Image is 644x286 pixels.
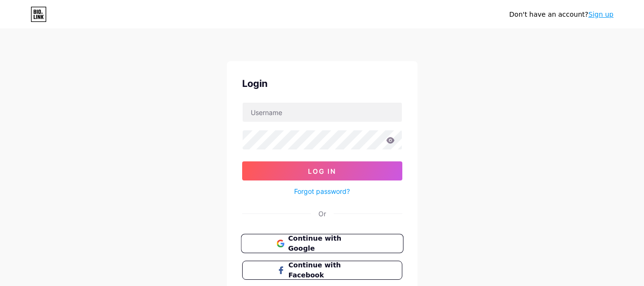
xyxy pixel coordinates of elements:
input: Username [243,103,402,122]
button: Log In [242,161,402,180]
span: Continue with Google [288,233,368,254]
span: Continue with Facebook [288,260,367,280]
button: Continue with Google [241,234,403,254]
button: Continue with Facebook [242,261,402,280]
div: Don't have an account? [509,10,613,20]
div: Login [242,76,402,91]
a: Forgot password? [294,186,350,196]
div: Or [318,209,326,219]
a: Continue with Google [242,234,402,253]
a: Sign up [588,11,613,18]
span: Log In [308,167,336,175]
